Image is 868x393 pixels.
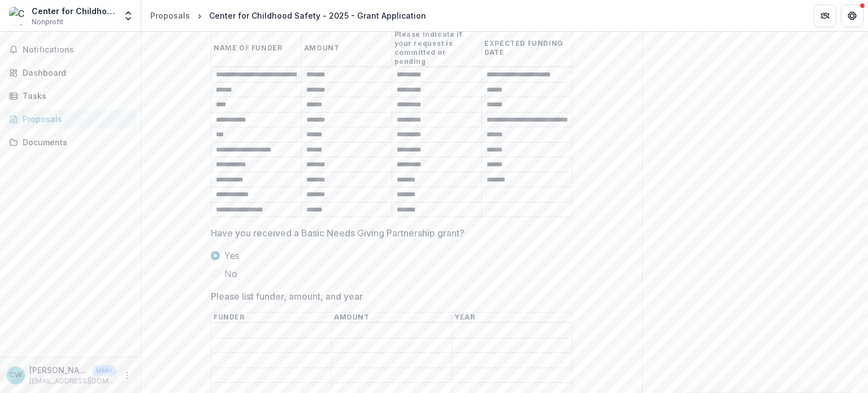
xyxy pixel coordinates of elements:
button: Notifications [5,41,136,59]
a: Dashboard [5,63,136,82]
nav: breadcrumb [146,7,431,24]
button: Get Help [841,5,863,27]
a: Documents [5,133,136,152]
th: EXPECTED FUNDING DATE [482,30,572,67]
th: AMOUNT [332,313,452,323]
p: [PERSON_NAME] [29,364,88,376]
p: [EMAIL_ADDRESS][DOMAIN_NAME] [29,376,116,386]
a: Proposals [5,110,136,128]
th: AMOUNT [301,30,392,67]
span: Yes [224,249,240,262]
div: Proposals [150,10,190,21]
button: More [120,369,134,382]
span: Notifications [23,45,132,55]
div: Tasks [23,90,127,102]
th: FUNDER [211,313,332,323]
button: Open entity switcher [120,5,136,27]
div: Documents [23,136,127,148]
p: Have you received a Basic Needs Giving Partnership grant? [211,226,465,240]
a: Tasks [5,87,136,105]
div: Center for Childhood Safety [32,5,116,17]
a: Proposals [146,7,194,24]
p: User [93,365,116,375]
th: Please indicate if your request is committed or pending [392,30,482,67]
span: No [224,267,237,280]
th: YEAR [452,313,572,323]
img: Center for Childhood Safety [9,7,27,25]
p: Please list funder, amount, and year [211,290,363,303]
div: Center for Childhood Safety - 2025 - Grant Application [209,10,426,21]
div: Proposals [23,113,127,125]
button: Partners [814,5,836,27]
th: NAME OF FUNDER [211,30,302,67]
span: Nonprofit [32,17,63,27]
div: Christel Weinaug [10,372,22,379]
div: Dashboard [23,67,127,79]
